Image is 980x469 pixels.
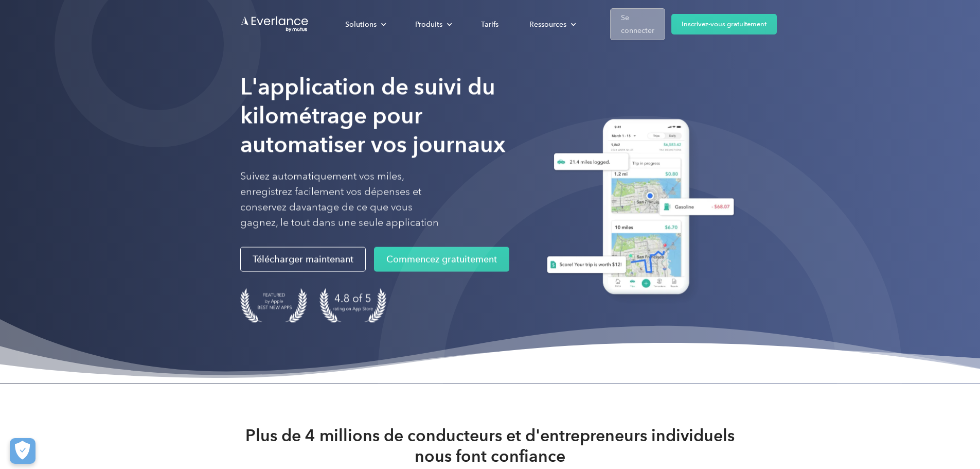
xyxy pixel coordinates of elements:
[240,73,506,158] font: L'application de suivi du kilométrage pour automatiser vos journaux
[415,20,442,29] font: Produits
[245,425,735,466] font: Plus de 4 millions de conducteurs et d'entrepreneurs individuels nous font confiance
[529,20,566,29] font: Ressources
[10,438,35,464] button: Paramètres des cookies
[682,20,767,28] font: Inscrivez-vous gratuitement
[671,14,777,34] a: Inscrivez-vous gratuitement
[319,288,386,323] img: 4,9 sur 5 étoiles sur l'App Store
[374,247,509,272] a: Commencez gratuitement
[386,254,497,265] font: Commencez gratuitement
[405,15,460,33] div: Produits
[240,288,307,323] img: Badge des meilleures nouvelles applications d'Apple
[345,20,377,29] font: Solutions
[519,15,584,33] div: Ressources
[471,15,509,33] a: Tarifs
[240,15,310,33] a: Accéder à la page d'accueil
[253,254,353,265] font: Télécharger maintenant
[610,8,665,40] a: Se connecter
[240,247,366,272] a: Télécharger maintenant
[240,170,439,229] font: Suivez automatiquement vos miles, enregistrez facilement vos dépenses et conservez davantage de c...
[534,111,740,306] img: Everlance, application de suivi du kilométrage, application de suivi des dépenses
[621,13,654,35] font: Se connecter
[481,20,498,29] font: Tarifs
[335,15,395,33] div: Solutions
